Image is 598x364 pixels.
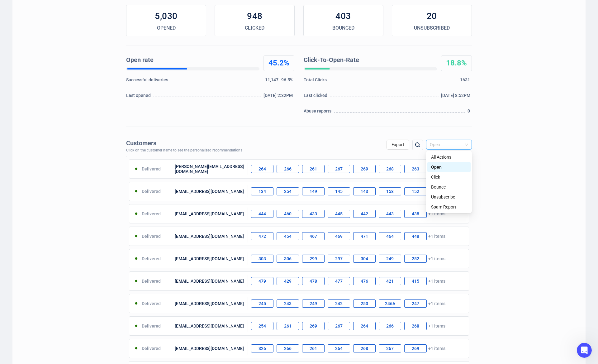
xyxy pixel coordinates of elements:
[251,232,273,240] div: 472
[277,277,299,285] div: 429
[430,140,468,149] span: Open
[129,342,173,355] div: Delivered
[277,232,299,240] div: 454
[379,344,401,352] div: 267
[248,208,469,220] div: +1 items
[328,165,350,173] div: 267
[427,202,471,212] div: Spam Report
[251,322,273,330] div: 254
[248,342,469,355] div: +1 items
[328,322,350,330] div: 267
[173,342,248,355] div: [EMAIL_ADDRESS][DOMAIN_NAME]
[460,77,472,86] div: 1631
[328,277,350,285] div: 477
[392,142,404,147] span: Export
[248,252,469,265] div: +1 items
[251,187,273,195] div: 134
[173,185,248,198] div: [EMAIL_ADDRESS][DOMAIN_NAME]
[129,208,173,220] div: Delivered
[379,299,401,308] div: 246A
[277,187,299,195] div: 254
[392,10,472,22] div: 20
[277,210,299,218] div: 460
[379,255,401,263] div: 249
[427,182,471,192] div: Bounce
[215,24,294,32] div: CLICKED
[277,255,299,263] div: 306
[353,299,376,308] div: 250
[328,210,350,218] div: 445
[248,230,469,242] div: +1 items
[251,210,273,218] div: 444
[248,163,469,175] div: +1 items
[126,10,206,22] div: 5,030
[427,162,471,172] div: Open
[431,194,467,200] div: Unsubscribe
[302,299,325,308] div: 249
[353,322,376,330] div: 264
[263,92,294,102] div: [DATE] 2:32PM
[277,322,299,330] div: 261
[302,277,325,285] div: 478
[404,232,427,240] div: 448
[427,172,471,182] div: Click
[173,252,248,265] div: [EMAIL_ADDRESS][DOMAIN_NAME]
[302,322,325,330] div: 269
[404,299,427,308] div: 247
[304,24,383,32] div: BOUNCED
[404,165,427,173] div: 263
[264,58,294,68] div: 45.2%
[129,163,173,175] div: Delivered
[248,275,469,287] div: +1 items
[353,210,376,218] div: 442
[248,185,469,198] div: +1 items
[379,232,401,240] div: 464
[173,163,248,175] div: [PERSON_NAME][EMAIL_ADDRESS][DOMAIN_NAME]
[431,174,467,180] div: Click
[129,297,173,310] div: Delivered
[353,277,376,285] div: 476
[173,208,248,220] div: [EMAIL_ADDRESS][DOMAIN_NAME]
[173,275,248,287] div: [EMAIL_ADDRESS][DOMAIN_NAME]
[126,148,242,153] div: Click on the customer name to see the personalized recommendations
[414,141,421,149] img: search.png
[328,344,350,352] div: 264
[304,77,329,86] div: Total Clicks
[302,210,325,218] div: 433
[353,165,376,173] div: 269
[304,55,434,65] div: Click-To-Open-Rate
[126,77,169,86] div: Successful deliveries
[129,252,173,265] div: Delivered
[379,210,401,218] div: 443
[328,255,350,263] div: 297
[404,255,427,263] div: 252
[302,165,325,173] div: 261
[404,277,427,285] div: 415
[251,255,273,263] div: 303
[251,165,273,173] div: 264
[302,344,325,352] div: 261
[392,24,472,32] div: UNSUBSCRIBED
[251,299,273,308] div: 245
[277,299,299,308] div: 243
[353,187,376,195] div: 143
[387,140,409,150] button: Export
[251,344,273,352] div: 326
[277,165,299,173] div: 266
[431,164,467,170] div: Open
[577,343,592,358] iframe: Intercom live chat
[441,58,472,68] div: 18.8%
[427,192,471,202] div: Unsubscribe
[251,277,273,285] div: 479
[302,255,325,263] div: 299
[265,77,294,86] div: 11,147 | 96.5%
[404,187,427,195] div: 152
[126,140,242,147] div: Customers
[431,154,467,160] div: All Actions
[248,297,469,310] div: +1 items
[379,187,401,195] div: 158
[129,230,173,242] div: Delivered
[302,187,325,195] div: 149
[126,92,152,102] div: Last opened
[173,320,248,332] div: [EMAIL_ADDRESS][DOMAIN_NAME]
